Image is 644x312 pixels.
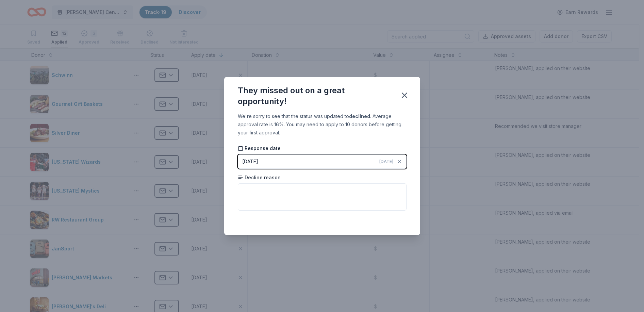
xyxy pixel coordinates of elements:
div: [DATE] [242,158,258,166]
span: Decline reason [238,174,281,181]
b: declined [349,113,370,119]
span: [DATE] [379,159,393,164]
div: They missed out on a great opportunity! [238,85,392,107]
button: [DATE][DATE] [238,154,407,169]
span: Response date [238,145,281,152]
div: We're sorry to see that the status was updated to . Average approval rate is 16%. You may need to... [238,112,407,137]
